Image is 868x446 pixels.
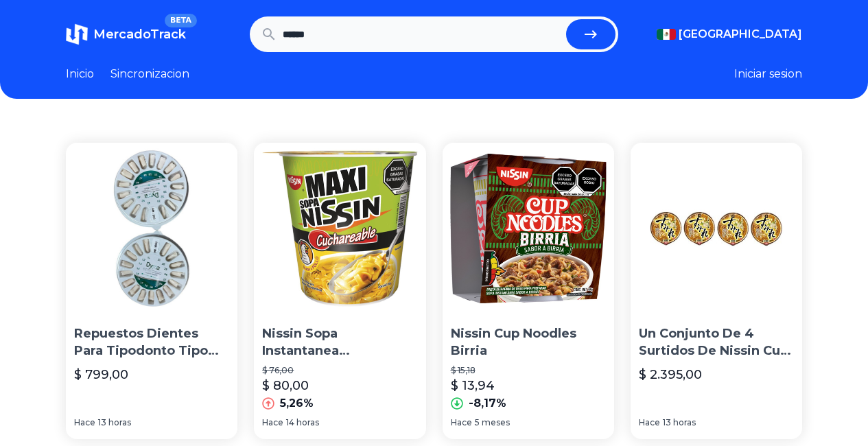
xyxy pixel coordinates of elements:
a: Nissin Cup Noodles BirriaNissin Cup Noodles Birria$ 15,18$ 13,94-8,17%Hace5 meses [443,143,614,439]
p: -8,17% [469,395,506,412]
a: Un Conjunto De 4 Surtidos De Nissin Cup Ramen Instantáneo SuUn Conjunto De 4 Surtidos De Nissin C... [631,143,802,439]
button: Iniciar sesion [734,66,802,82]
a: Inicio [66,66,94,82]
img: Repuestos Dientes Para Tipodonto Tipo Nissin Adulto 32 Pza [66,143,237,314]
img: Un Conjunto De 4 Surtidos De Nissin Cup Ramen Instantáneo Su [631,143,802,314]
span: BETA [165,14,197,27]
button: [GEOGRAPHIC_DATA] [657,26,802,43]
span: MercadoTrack [93,27,186,42]
span: Hace [639,417,660,428]
p: Repuestos Dientes Para Tipodonto Tipo Nissin Adulto 32 Pza [74,325,229,360]
a: Nissin Sopa Instantanea CuchareableNissin Sopa Instantanea Cuchareable$ 76,00$ 80,005,26%Hace14 h... [254,143,425,439]
p: Un Conjunto De 4 Surtidos De Nissin Cup Ramen Instantáneo Su [639,325,794,360]
span: [GEOGRAPHIC_DATA] [679,26,802,43]
span: 13 horas [663,417,696,428]
span: Hace [262,417,283,428]
p: $ 2.395,00 [639,365,702,384]
p: $ 13,94 [451,376,495,395]
span: 5 meses [475,417,510,428]
img: Nissin Sopa Instantanea Cuchareable [254,143,425,314]
p: $ 76,00 [262,365,417,376]
a: Sincronizacion [110,66,189,82]
span: 14 horas [286,417,319,428]
img: MercadoTrack [66,23,88,45]
p: $ 799,00 [74,365,128,384]
p: Nissin Cup Noodles Birria [451,325,606,360]
img: Mexico [657,29,676,40]
p: Nissin Sopa Instantanea Cuchareable [262,325,417,360]
a: MercadoTrackBETA [66,23,186,45]
span: Hace [74,417,95,428]
p: $ 15,18 [451,365,606,376]
p: $ 80,00 [262,376,309,395]
span: Hace [451,417,472,428]
img: Nissin Cup Noodles Birria [443,143,614,314]
p: 5,26% [280,395,314,412]
a: Repuestos Dientes Para Tipodonto Tipo Nissin Adulto 32 PzaRepuestos Dientes Para Tipodonto Tipo N... [66,143,237,439]
span: 13 horas [98,417,131,428]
